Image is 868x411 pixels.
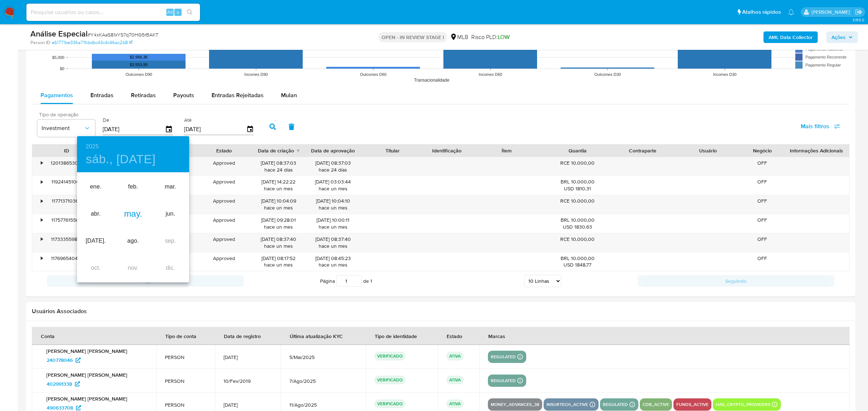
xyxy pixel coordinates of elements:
div: abr. [77,200,114,228]
div: mar. [152,173,189,200]
div: jun. [152,200,189,228]
button: 2025 [86,142,99,152]
div: [DATE]. [77,228,114,255]
div: ago. [114,228,152,255]
div: feb. [114,173,152,200]
div: may. [114,200,152,228]
div: ene. [77,173,114,200]
button: sáb., [DATE] [86,152,156,167]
